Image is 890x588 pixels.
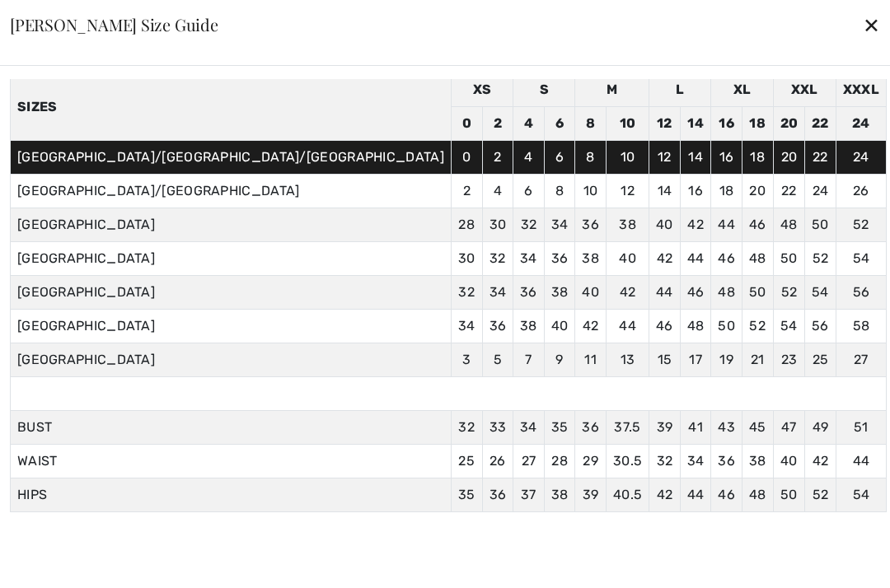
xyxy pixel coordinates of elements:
span: 34 [520,419,537,435]
td: 0 [451,107,482,141]
td: 7 [513,343,545,377]
td: 36 [575,208,607,242]
span: 45 [749,419,766,435]
span: 49 [813,419,829,435]
span: 27 [522,453,536,469]
span: 36 [582,419,599,435]
span: 32 [657,453,673,469]
td: 34 [451,310,482,343]
td: 2 [482,107,513,141]
span: 40.5 [613,487,642,502]
td: 44 [680,242,711,276]
span: 37 [521,487,536,502]
span: 37.5 [614,419,640,435]
td: 36 [513,276,545,310]
td: 11 [575,343,607,377]
th: Sizes [10,73,451,141]
td: 24 [805,175,836,208]
td: 16 [711,107,742,141]
td: 9 [544,343,575,377]
td: 18 [742,141,773,175]
td: 15 [649,343,681,377]
td: 3 [451,343,482,377]
td: 32 [513,208,545,242]
td: 52 [805,242,836,276]
td: 50 [773,242,805,276]
td: 14 [680,107,711,141]
td: 54 [805,276,836,310]
span: 51 [854,419,869,435]
td: 34 [482,276,513,310]
td: 40 [606,242,649,276]
td: 38 [575,242,607,276]
td: 32 [482,242,513,276]
td: 40 [575,276,607,310]
span: 42 [657,487,673,502]
td: 4 [513,107,545,141]
td: 46 [680,276,711,310]
td: 10 [606,107,649,141]
td: 54 [773,310,805,343]
td: 10 [575,175,607,208]
div: [PERSON_NAME] Size Guide [10,16,218,33]
td: 12 [649,107,681,141]
span: 42 [813,453,829,469]
td: 46 [742,208,773,242]
td: 18 [742,107,773,141]
td: XS [451,73,513,107]
span: 44 [853,453,870,469]
span: 38 [749,453,766,469]
td: 52 [742,310,773,343]
span: 50 [780,487,798,502]
td: 22 [805,141,836,175]
td: 16 [680,175,711,208]
span: 39 [583,487,599,502]
td: 50 [742,276,773,310]
td: HIPS [10,478,451,512]
td: 23 [773,343,805,377]
td: 28 [451,208,482,242]
span: 40 [780,453,798,469]
td: 48 [680,310,711,343]
td: 50 [805,208,836,242]
td: 22 [805,107,836,141]
td: 48 [742,242,773,276]
td: 8 [575,141,607,175]
td: [GEOGRAPHIC_DATA] [10,208,451,242]
span: 32 [458,419,475,435]
td: 40 [649,208,681,242]
span: 35 [458,487,475,502]
td: 56 [836,276,886,310]
span: 36 [718,453,735,469]
td: 36 [544,242,575,276]
td: 48 [711,276,742,310]
span: 39 [657,419,673,435]
td: 24 [836,107,886,141]
td: [GEOGRAPHIC_DATA] [10,343,451,377]
td: 27 [836,343,886,377]
td: 36 [482,310,513,343]
td: 58 [836,310,886,343]
td: 19 [711,343,742,377]
td: 42 [575,310,607,343]
td: 38 [513,310,545,343]
td: 20 [773,141,805,175]
span: 52 [813,487,829,502]
td: 42 [680,208,711,242]
div: ✕ [863,7,880,42]
td: 21 [742,343,773,377]
td: 2 [482,141,513,175]
td: 4 [482,175,513,208]
td: 40 [544,310,575,343]
td: 26 [836,175,886,208]
span: 34 [687,453,705,469]
td: 48 [773,208,805,242]
span: 30.5 [613,453,642,469]
td: 13 [606,343,649,377]
td: 10 [606,141,649,175]
span: 54 [853,487,870,502]
td: M [575,73,649,107]
td: BUST [10,411,451,445]
td: 44 [649,276,681,310]
td: 44 [711,208,742,242]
